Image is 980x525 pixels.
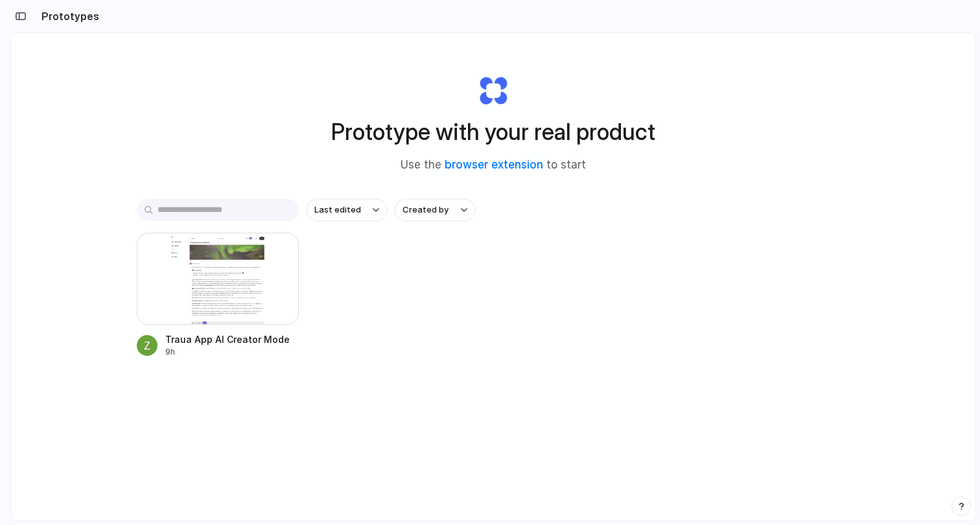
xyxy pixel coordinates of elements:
[445,158,543,171] a: browser extension
[137,233,299,358] a: Traua App AI Creator ModeTraua App AI Creator Mode9h
[165,346,290,358] div: 9h
[395,199,475,221] button: Created by
[401,157,586,174] span: Use the to start
[314,204,361,216] span: Last edited
[331,115,655,149] h1: Prototype with your real product
[165,332,290,346] div: Traua App AI Creator Mode
[36,8,99,24] h2: Prototypes
[307,199,387,221] button: Last edited
[402,204,449,216] span: Created by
